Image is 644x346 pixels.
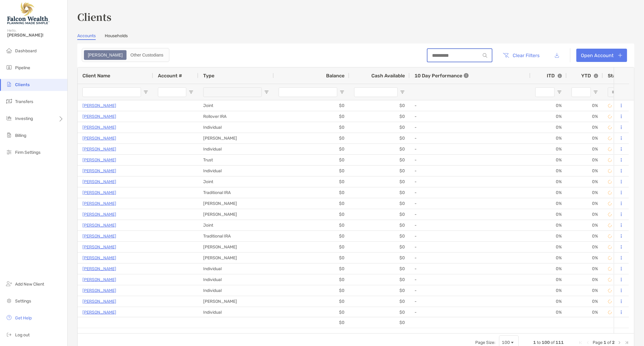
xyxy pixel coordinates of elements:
[349,285,410,296] div: $0
[551,340,555,345] span: of
[189,90,194,95] button: Open Filter Menu
[608,115,612,119] img: draft icon
[608,104,612,108] img: Waiting for Signatures icon
[198,187,274,198] div: Traditional IRA
[415,264,526,274] div: -
[15,99,33,104] span: Transfers
[624,340,629,345] div: Last Page
[198,133,274,144] div: [PERSON_NAME]
[82,167,116,175] a: [PERSON_NAME]
[198,122,274,133] div: Individual
[530,296,567,307] div: 0%
[349,198,410,209] div: $0
[82,254,116,262] p: [PERSON_NAME]
[608,310,612,315] img: draft icon
[82,145,116,153] a: [PERSON_NAME]
[82,124,116,131] a: [PERSON_NAME]
[567,100,603,111] div: 0%
[537,340,541,345] span: to
[82,298,116,305] p: [PERSON_NAME]
[604,340,606,345] span: 1
[415,144,526,154] div: -
[593,90,598,95] button: Open Filter Menu
[203,73,214,79] span: Type
[274,231,349,241] div: $0
[198,166,274,176] div: Individual
[608,299,612,304] img: draft icon
[415,231,526,241] div: -
[82,200,116,207] p: [PERSON_NAME]
[415,166,526,176] div: -
[530,220,567,231] div: 0%
[82,178,116,186] a: [PERSON_NAME]
[498,49,544,62] button: Clear Filters
[158,87,186,97] input: Account # Filter Input
[274,166,349,176] div: $0
[82,222,116,229] a: [PERSON_NAME]
[567,296,603,307] div: 0%
[82,134,116,142] a: [PERSON_NAME]
[567,220,603,231] div: 0%
[82,276,116,283] a: [PERSON_NAME]
[530,100,567,111] div: 0%
[198,111,274,122] div: Rollover IRA
[15,315,32,321] span: Get Help
[567,264,603,274] div: 0%
[105,33,128,40] a: Households
[274,111,349,122] div: $0
[608,180,612,184] img: draft icon
[567,155,603,165] div: 0%
[567,253,603,263] div: 0%
[349,253,410,263] div: $0
[415,177,526,187] div: -
[578,340,583,345] div: First Page
[567,285,603,296] div: 0%
[415,133,526,143] div: -
[349,296,410,307] div: $0
[415,242,526,252] div: -
[354,87,398,97] input: Cash Available Filter Input
[400,90,405,95] button: Open Filter Menu
[415,67,469,84] div: 10 Day Performance
[15,48,37,53] span: Dashboard
[5,148,13,156] img: firm-settings icon
[567,307,603,318] div: 0%
[274,187,349,198] div: $0
[274,209,349,220] div: $0
[349,111,410,122] div: $0
[82,211,116,218] a: [PERSON_NAME]
[198,220,274,231] div: Joint
[349,307,410,318] div: $0
[82,156,116,164] a: [PERSON_NAME]
[82,232,116,240] p: [PERSON_NAME]
[82,189,116,196] p: [PERSON_NAME]
[530,166,567,176] div: 0%
[7,2,50,24] img: Falcon Wealth Planning Logo
[607,340,611,345] span: of
[533,340,536,345] span: 1
[15,116,33,121] span: Investing
[608,256,612,260] img: draft icon
[530,198,567,209] div: 0%
[340,90,344,95] button: Open Filter Menu
[5,131,13,139] img: billing icon
[5,98,13,105] img: transfers icon
[415,188,526,198] div: -
[82,243,116,251] p: [PERSON_NAME]
[349,220,410,231] div: $0
[264,90,269,95] button: Open Filter Menu
[82,73,110,79] span: Client Name
[15,65,30,70] span: Pipeline
[502,340,510,345] div: 100
[77,33,96,40] a: Accounts
[274,253,349,263] div: $0
[567,122,603,133] div: 0%
[198,274,274,285] div: Individual
[608,212,612,217] img: draft icon
[530,187,567,198] div: 0%
[5,115,13,122] img: investing icon
[198,307,274,318] div: Individual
